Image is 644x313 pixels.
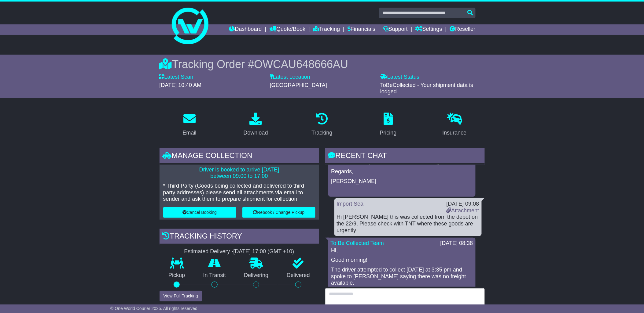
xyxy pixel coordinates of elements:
[331,178,473,185] p: [PERSON_NAME]
[380,74,419,81] label: Latest Status
[254,58,348,70] span: OWCAU648666AU
[307,110,336,139] a: Tracking
[337,201,364,207] a: Import Sea
[229,24,262,35] a: Dashboard
[331,257,473,264] p: Good morning!
[160,148,319,165] div: Manage collection
[380,82,473,95] span: ToBeCollected - Your shipment data is lodged
[440,240,473,247] div: [DATE] 08:38
[331,267,473,286] p: The driver attempted to collect [DATE] at 3:35 pm and spoke to [PERSON_NAME] saying there was no ...
[160,74,193,81] label: Latest Scan
[242,207,315,218] button: Rebook / Change Pickup
[160,82,202,88] span: [DATE] 10:40 AM
[380,129,397,137] div: Pricing
[325,148,485,165] div: RECENT CHAT
[269,24,305,35] a: Quote/Book
[178,110,200,139] a: Email
[234,248,294,255] div: [DATE] 17:00 (GMT +10)
[182,129,196,137] div: Email
[439,110,471,139] a: Insurance
[160,229,319,245] div: Tracking history
[235,272,278,279] p: Delivering
[376,110,401,139] a: Pricing
[160,58,485,71] div: Tracking Order #
[240,110,272,139] a: Download
[110,306,199,311] span: © One World Courier 2025. All rights reserved.
[194,272,235,279] p: In Transit
[163,207,236,218] button: Cancel Booking
[446,201,479,207] div: [DATE] 09:08
[311,129,332,137] div: Tracking
[313,24,340,35] a: Tracking
[443,129,467,137] div: Insurance
[348,24,375,35] a: Financials
[331,240,384,246] a: To Be Collected Team
[383,24,408,35] a: Support
[270,82,327,88] span: [GEOGRAPHIC_DATA]
[450,24,475,35] a: Reseller
[331,247,473,254] p: Hi,
[160,291,202,301] button: View Full Tracking
[331,168,473,175] p: Regards,
[244,129,268,137] div: Download
[278,272,319,279] p: Delivered
[337,214,479,234] div: Hi [PERSON_NAME] this was collected from the depot on the 22/9. Please check with TNT where these...
[163,167,315,180] p: Driver is booked to arrive [DATE] between 09:00 to 17:00
[415,24,442,35] a: Settings
[270,74,310,81] label: Latest Location
[160,272,194,279] p: Pickup
[446,207,479,214] a: Attachment
[160,248,319,255] div: Estimated Delivery -
[163,183,315,203] p: * Third Party (Goods being collected and delivered to third party addresses) please send all atta...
